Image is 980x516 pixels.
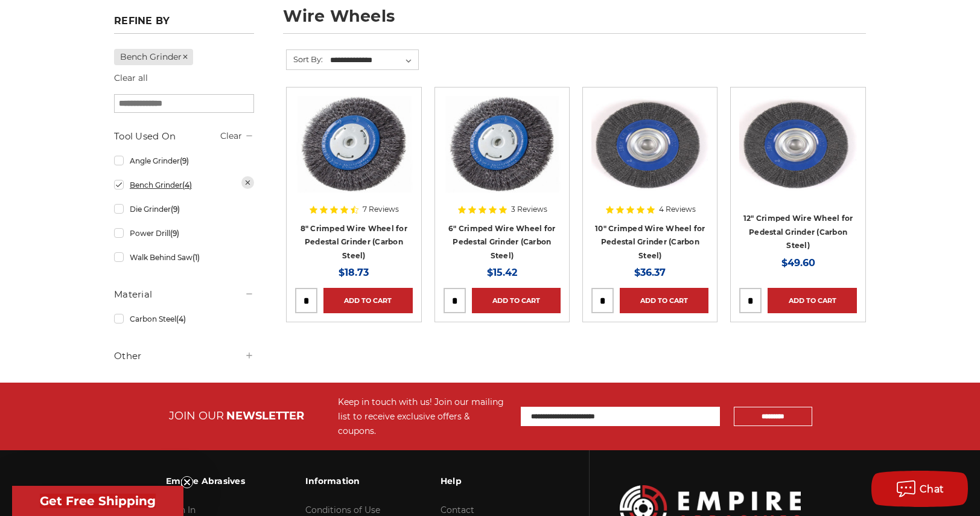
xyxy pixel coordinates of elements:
[305,505,380,515] a: Conditions of Use
[114,150,254,171] a: Angle Grinder
[739,96,856,250] a: 12" Crimped Wire Wheel for Pedestal Grinder
[768,288,856,313] a: Add to Cart
[287,50,323,68] label: Sort By:
[114,49,193,65] a: Bench Grinder
[226,409,304,422] span: NEWSLETTER
[114,129,254,144] h5: Tool Used On
[487,267,517,278] span: $15.42
[114,349,254,363] h5: Other
[441,468,522,494] h3: Help
[182,180,192,190] span: (4)
[12,486,183,516] div: Get Free ShippingClose teaser
[323,288,412,313] a: Add to Cart
[920,483,944,495] span: Chat
[591,96,708,193] img: 10" Crimped Wire Wheel for Pedestal Grinder
[295,96,412,193] img: 8" Crimped Wire Wheel for Pedestal Grinder
[305,468,380,494] h3: Information
[620,288,708,313] a: Add to Cart
[301,224,407,260] a: 8" Crimped Wire Wheel for Pedestal Grinder (Carbon Steel)
[114,15,254,34] h5: Refine by
[444,96,561,193] img: 6" Crimped Wire Wheel for Pedestal Grinder
[338,395,509,438] div: Keep in touch with us! Join our mailing list to receive exclusive offers & coupons.
[295,96,412,250] a: 8" Crimped Wire Wheel for Pedestal Grinder
[169,409,224,422] span: JOIN OUR
[181,476,193,488] button: Close teaser
[171,205,180,214] span: (9)
[591,96,708,250] a: 10" Crimped Wire Wheel for Pedestal Grinder
[176,314,186,323] span: (4)
[441,505,474,515] a: Contact
[114,199,254,220] a: Die Grinder
[871,471,968,507] button: Chat
[180,156,189,165] span: (9)
[114,72,148,83] a: Clear all
[114,287,254,302] h5: Material
[114,247,254,268] a: Walk Behind Saw
[40,494,156,508] span: Get Free Shipping
[170,229,179,238] span: (9)
[595,224,705,260] a: 10" Crimped Wire Wheel for Pedestal Grinder (Carbon Steel)
[328,51,418,69] select: Sort By:
[220,130,242,141] a: Clear
[339,267,369,278] span: $18.73
[114,308,254,330] a: Carbon Steel
[472,288,561,313] a: Add to Cart
[192,253,200,262] span: (1)
[448,224,555,260] a: 6" Crimped Wire Wheel for Pedestal Grinder (Carbon Steel)
[114,223,254,244] a: Power Drill
[166,468,245,494] h3: Empire Abrasives
[781,257,815,269] span: $49.60
[739,96,856,193] img: 12" Crimped Wire Wheel for Pedestal Grinder
[634,267,666,278] span: $36.37
[114,174,254,196] a: Bench Grinder
[444,96,561,250] a: 6" Crimped Wire Wheel for Pedestal Grinder
[283,8,866,34] h1: wire wheels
